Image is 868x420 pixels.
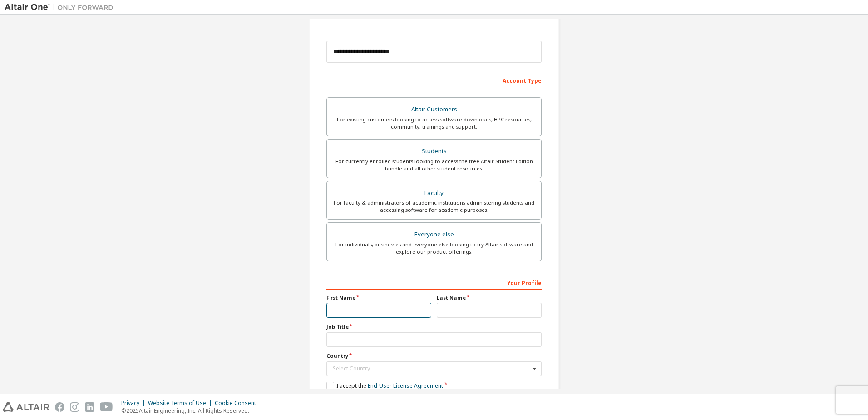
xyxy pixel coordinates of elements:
[3,402,49,412] img: altair_logo.svg
[332,145,536,158] div: Students
[326,275,542,290] div: Your Profile
[215,400,261,407] div: Cookie Consent
[326,352,542,360] label: Country
[332,187,536,200] div: Faculty
[148,400,215,407] div: Website Terms of Use
[121,407,261,415] p: © 2025 Altair Engineering, Inc. All Rights Reserved.
[326,73,542,87] div: Account Type
[332,103,536,116] div: Altair Customers
[85,402,94,412] img: linkedin.svg
[332,228,536,241] div: Everyone else
[326,323,542,330] label: Job Title
[368,382,443,390] a: End-User License Agreement
[70,402,79,412] img: instagram.svg
[332,199,536,214] div: For faculty & administrators of academic institutions administering students and accessing softwa...
[100,402,113,412] img: youtube.svg
[326,294,431,301] label: First Name
[332,158,536,172] div: For currently enrolled students looking to access the free Altair Student Edition bundle and all ...
[437,294,542,301] label: Last Name
[55,402,64,412] img: facebook.svg
[332,116,536,130] div: For existing customers looking to access software downloads, HPC resources, community, trainings ...
[121,400,148,407] div: Privacy
[332,241,536,255] div: For individuals, businesses and everyone else looking to try Altair software and explore our prod...
[5,3,118,12] img: Altair One
[326,382,443,390] label: I accept the
[333,366,530,371] div: Select Country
